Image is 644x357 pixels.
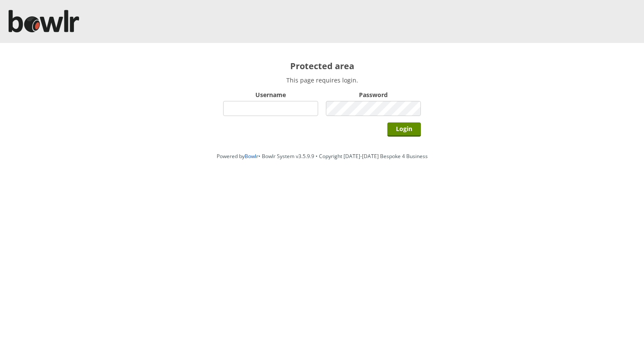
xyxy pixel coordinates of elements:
p: This page requires login. [223,76,421,84]
span: Powered by • Bowlr System v3.5.9.9 • Copyright [DATE]-[DATE] Bespoke 4 Business [217,153,428,160]
label: Password [326,91,421,99]
input: Login [387,122,421,137]
h2: Protected area [223,60,421,72]
a: Bowlr [245,153,258,160]
label: Username [223,91,318,99]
